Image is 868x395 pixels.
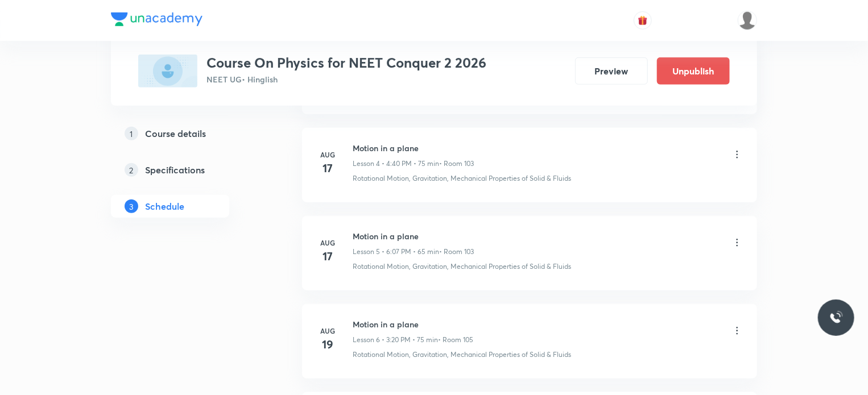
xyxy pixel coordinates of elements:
[111,159,266,181] a: 2Specifications
[829,311,843,325] img: ttu
[206,73,486,85] p: NEET UG • Hinglish
[353,173,571,184] p: Rotational Motion, Gravitation, Mechanical Properties of Solid & Fluids
[439,159,474,169] p: • Room 103
[575,57,648,85] button: Preview
[138,55,197,88] img: 3EC39CA4-3BFE-418F-88B1-9F6410AAFB81_plus.png
[111,122,266,145] a: 1Course details
[145,127,206,140] h5: Course details
[353,230,474,242] h6: Motion in a plane
[111,13,202,29] a: Company Logo
[353,318,473,330] h6: Motion in a plane
[316,336,339,353] h4: 19
[125,199,138,213] p: 3
[206,55,486,71] h3: Course On Physics for NEET Conquer 2 2026
[353,350,571,360] p: Rotational Motion, Gravitation, Mechanical Properties of Solid & Fluids
[145,199,184,213] h5: Schedule
[353,247,439,257] p: Lesson 5 • 6:07 PM • 65 min
[439,247,474,257] p: • Room 103
[657,57,730,85] button: Unpublish
[638,15,648,26] img: avatar
[353,159,439,169] p: Lesson 4 • 4:40 PM • 75 min
[316,149,339,160] h6: Aug
[353,335,438,345] p: Lesson 6 • 3:20 PM • 75 min
[316,238,339,248] h6: Aug
[145,163,205,177] h5: Specifications
[125,127,138,140] p: 1
[353,261,571,272] p: Rotational Motion, Gravitation, Mechanical Properties of Solid & Fluids
[353,142,474,154] h6: Motion in a plane
[634,11,652,30] button: avatar
[316,248,339,265] h4: 17
[125,163,138,177] p: 2
[738,11,757,30] img: Divya tyagi
[438,335,473,345] p: • Room 105
[316,160,339,177] h4: 17
[316,326,339,336] h6: Aug
[111,13,202,26] img: Company Logo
